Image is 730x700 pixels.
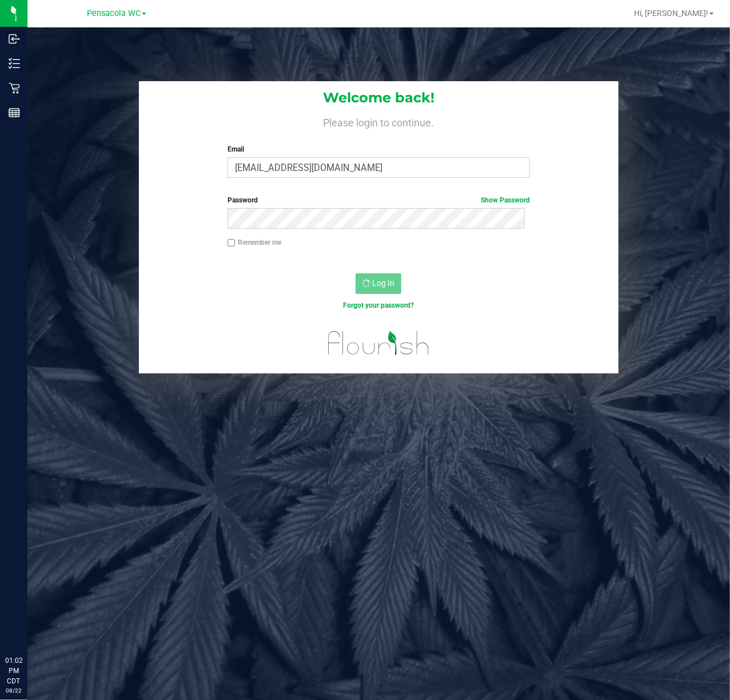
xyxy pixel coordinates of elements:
[228,144,530,154] label: Email
[139,114,619,128] h4: Please login to continue.
[5,655,22,686] p: 01:02 PM CDT
[634,9,708,18] span: Hi, [PERSON_NAME]!
[372,279,394,288] span: Log In
[9,82,20,94] inline-svg: Retail
[228,237,281,248] label: Remember me
[228,239,236,247] input: Remember me
[481,196,530,204] a: Show Password
[228,196,258,204] span: Password
[343,301,414,309] a: Forgot your password?
[9,33,20,45] inline-svg: Inbound
[9,107,20,118] inline-svg: Reports
[356,273,401,294] button: Log In
[139,90,619,105] h1: Welcome back!
[9,58,20,69] inline-svg: Inventory
[319,323,439,364] img: flourish_logo.svg
[5,686,22,695] p: 08/22
[87,9,141,18] span: Pensacola WC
